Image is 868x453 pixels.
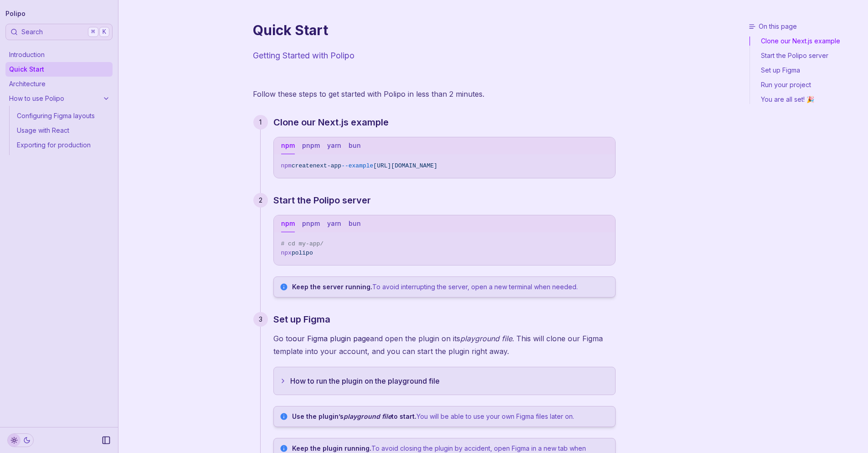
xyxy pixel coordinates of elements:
button: yarn [327,215,341,232]
button: pnpm [302,215,320,232]
span: # cd my-app/ [281,240,324,247]
kbd: K [99,27,109,37]
button: npm [281,215,295,232]
a: Quick Start [5,62,113,77]
a: Run your project [750,78,864,92]
span: --example [341,162,373,169]
p: Go to and open the plugin on its . This will clone our Figma template into your account, and you ... [273,332,616,358]
a: How to use Polipo [5,91,113,106]
h1: Quick Start [253,22,616,38]
strong: Keep the server running. [292,283,372,291]
em: playground file [344,412,391,420]
strong: Keep the plugin running. [292,444,371,452]
a: Set up Figma [750,63,864,78]
button: How to run the plugin on the playground file [274,367,615,395]
button: Toggle Theme [7,433,34,447]
a: You are all set! 🎉 [750,92,864,104]
a: Exporting for production [13,138,113,152]
a: Polipo [5,7,26,20]
a: Clone our Next.js example [273,115,389,130]
p: Getting Started with Polipo [253,49,616,62]
a: Introduction [5,47,113,62]
h3: On this page [749,22,864,31]
p: To avoid interrupting the server, open a new terminal when needed. [292,282,610,292]
span: [URL][DOMAIN_NAME] [373,162,437,169]
button: Search⌘K [5,24,113,40]
span: next-app [313,162,341,169]
em: playground file [460,334,512,343]
p: Follow these steps to get started with Polipo in less than 2 minutes. [253,88,616,100]
button: npm [281,137,295,154]
span: npm [281,162,292,169]
button: bun [349,215,361,232]
kbd: ⌘ [88,27,98,37]
button: yarn [327,137,341,154]
a: Configuring Figma layouts [13,109,113,123]
span: create [292,162,313,169]
button: pnpm [302,137,320,154]
span: polipo [292,250,313,256]
a: Set up Figma [273,312,330,327]
strong: Use the plugin’s to start. [292,412,416,420]
a: Architecture [5,77,113,91]
a: Usage with React [13,123,113,138]
button: Collapse Sidebar [99,433,113,448]
a: our Figma plugin page [293,334,370,343]
a: Start the Polipo server [273,193,371,208]
button: bun [349,137,361,154]
span: npx [281,250,292,256]
a: Clone our Next.js example [750,36,864,48]
p: You will be able to use your own Figma files later on. [292,412,610,421]
a: Start the Polipo server [750,48,864,63]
